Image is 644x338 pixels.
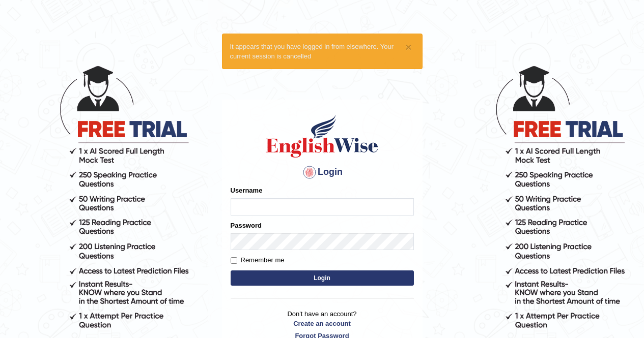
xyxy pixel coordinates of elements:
button: Login [231,270,414,286]
button: × [405,42,411,52]
div: It appears that you have logged in from elsewhere. Your current session is cancelled [222,34,423,69]
input: Remember me [231,257,237,264]
h4: Login [231,164,414,180]
a: Create an account [231,319,414,328]
img: Logo of English Wise sign in for intelligent practice with AI [264,113,380,159]
label: Remember me [231,255,285,265]
label: Password [231,221,262,230]
label: Username [231,186,263,195]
